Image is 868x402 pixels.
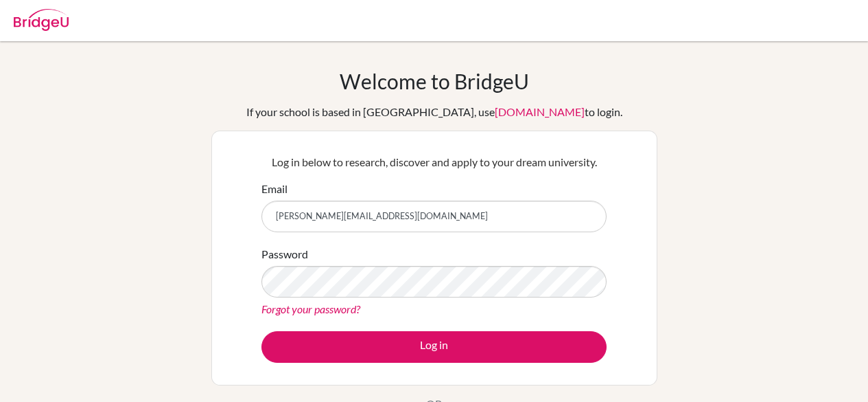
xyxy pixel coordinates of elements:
[14,9,69,31] img: Bridge-U
[261,246,308,263] label: Password
[261,331,607,363] button: Log in
[261,181,288,197] label: Email
[246,104,622,120] div: If your school is based in [GEOGRAPHIC_DATA], use to login.
[340,69,529,93] h1: Welcome to BridgeU
[261,302,360,315] a: Forgot your password?
[495,105,585,118] a: [DOMAIN_NAME]
[261,154,607,170] p: Log in below to research, discover and apply to your dream university.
